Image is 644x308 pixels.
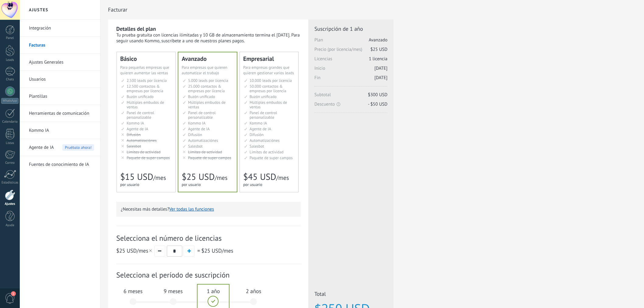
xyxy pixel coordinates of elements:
p: ¿Necesitas más detalles? [121,206,296,212]
span: Suscripción de 1 año [314,25,387,32]
a: Plantillas [29,88,94,105]
a: Usuarios [29,71,94,88]
span: Límites de actividad [188,149,222,155]
span: /mes [116,247,153,254]
div: Tu prueba gratuita con licencias ilimitadas y 10 GB de almacenamiento termina el [DATE]. Para seg... [116,32,301,44]
span: Plan [314,37,387,47]
span: $15 USD [120,171,153,183]
a: Kommo IA [29,122,94,139]
li: Fuentes de conocimiento de IA [20,156,100,173]
span: Inicio [314,65,387,75]
span: Selecciona el período de suscripción [116,270,301,280]
span: 5.000 leads por licencia [188,78,228,83]
div: Panel [1,36,19,40]
span: $25 USD [370,47,387,52]
span: Paquete de super campos [188,155,231,160]
div: Ajustes [1,202,19,206]
a: Fuentes de conocimiento de IA [29,156,94,173]
span: $45 USD [243,171,276,183]
span: 2.500 leads por licencia [127,78,167,83]
li: Usuarios [20,71,100,88]
div: Calendario [1,120,19,124]
div: Estadísticas [1,181,19,185]
span: Subtotal [314,92,387,101]
span: 1 licencia [369,56,387,62]
span: /mes [276,174,289,182]
li: Herramientas de comunicación [20,105,100,122]
span: 2 años [237,288,270,295]
span: Kommo IA [127,121,144,126]
span: Agente de IA [188,126,210,131]
span: Fin [314,75,387,84]
span: /mes [201,247,233,254]
span: Automatizaciónes [127,138,157,143]
span: - $50 USD [368,101,387,107]
span: Selecciona el número de licencias [116,233,301,243]
span: 12.500 contactos & empresas por licencia [127,84,163,93]
span: Salesbot [250,144,264,149]
span: $25 USD [201,247,222,254]
div: WhatsApp [1,98,19,104]
span: Kommo IA [188,121,205,126]
li: Kommo IA [20,122,100,139]
span: Para empresas grandes que quieren gestionar varios leads [243,65,294,75]
span: Límites de actividad [250,149,284,155]
span: /mes [215,174,227,182]
span: Agente de IA [250,126,271,131]
span: Panel de control personalizable [250,110,277,120]
span: 50.000 contactos & empresas por licencia [250,84,286,93]
div: Ayuda [1,223,19,227]
span: Kommo IA [250,121,267,126]
span: Buzón unificado [127,94,154,99]
span: $25 USD [182,171,215,183]
span: Automatizaciónes [250,138,280,143]
b: Detalles del plan [116,25,156,32]
span: Avanzado [369,37,387,43]
span: Para empresas que quieren automatizar el trabajo [182,65,227,75]
span: Panel de control personalizable [188,110,216,120]
span: 1 [11,291,16,296]
li: Ajustes Generales [20,54,100,71]
span: = [197,247,200,254]
span: Salesbot [188,144,203,149]
span: Difusión [188,132,202,137]
span: Múltiples embudos de ventas [250,100,287,110]
div: Avanzado [182,56,233,62]
span: Automatizaciónes [188,138,218,143]
span: Descuento [314,101,387,107]
a: Agente de IA Pruébalo ahora! [29,139,94,156]
span: [DATE] [374,75,387,81]
a: Facturas [29,37,94,54]
span: 1 año [197,288,230,295]
span: Paquete de super campos [250,155,293,160]
a: Herramientas de comunicación [29,105,94,122]
button: Ver todas las funciones [169,206,214,212]
li: Integración [20,20,100,37]
span: Difusión [127,132,141,137]
span: $25 USD [116,247,137,254]
div: Chats [1,78,19,82]
a: Integración [29,20,94,37]
span: Licencias [314,56,387,65]
span: Total [314,290,387,299]
li: Agente de IA [20,139,100,156]
span: 10.000 leads por licencia [250,78,292,83]
div: Listas [1,141,19,145]
a: Ajustes Generales [29,54,94,71]
div: Empresarial [243,56,295,62]
span: [DATE] [374,65,387,71]
span: Salesbot [127,144,141,149]
span: Pruébalo ahora! [62,144,94,151]
span: Para pequeñas empresas que quieren aumentar las ventas [120,65,169,75]
div: Básico [120,56,172,62]
div: Leads [1,58,19,62]
li: Facturas [20,37,100,54]
span: /mes [153,174,166,182]
span: $300 USD [368,92,387,98]
span: Panel de control personalizable [127,110,154,120]
span: 6 meses [117,288,149,295]
span: Agente de IA [127,126,148,131]
li: Plantillas [20,88,100,105]
div: Correo [1,161,19,165]
span: 9 meses [157,288,190,295]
